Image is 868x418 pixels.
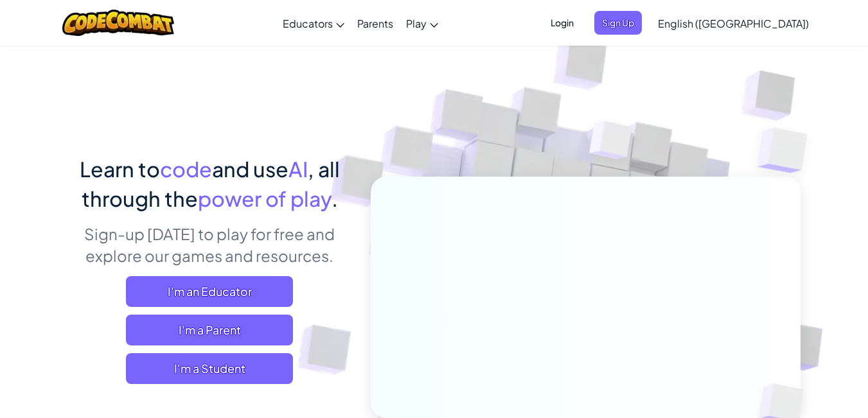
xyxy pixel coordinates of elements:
span: . [332,186,338,211]
a: Educators [276,6,351,40]
img: CodeCombat logo [62,10,175,36]
span: code [160,156,212,182]
span: Educators [283,17,333,30]
button: Login [543,11,581,35]
img: Overlap cubes [565,96,657,191]
a: I'm an Educator [126,276,293,307]
p: Sign-up [DATE] to play for free and explore our games and resources. [68,223,351,266]
span: Play [406,17,427,30]
img: Overlap cubes [732,96,843,205]
span: Learn to [80,156,160,182]
button: I'm a Student [126,353,293,384]
a: English ([GEOGRAPHIC_DATA]) [651,6,815,40]
span: English ([GEOGRAPHIC_DATA]) [658,17,809,30]
a: Play [400,6,445,40]
span: AI [288,156,308,182]
span: power of play [198,186,332,211]
span: and use [212,156,288,182]
button: Sign Up [594,11,642,35]
a: Parents [351,6,400,40]
a: I'm a Parent [126,315,293,345]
